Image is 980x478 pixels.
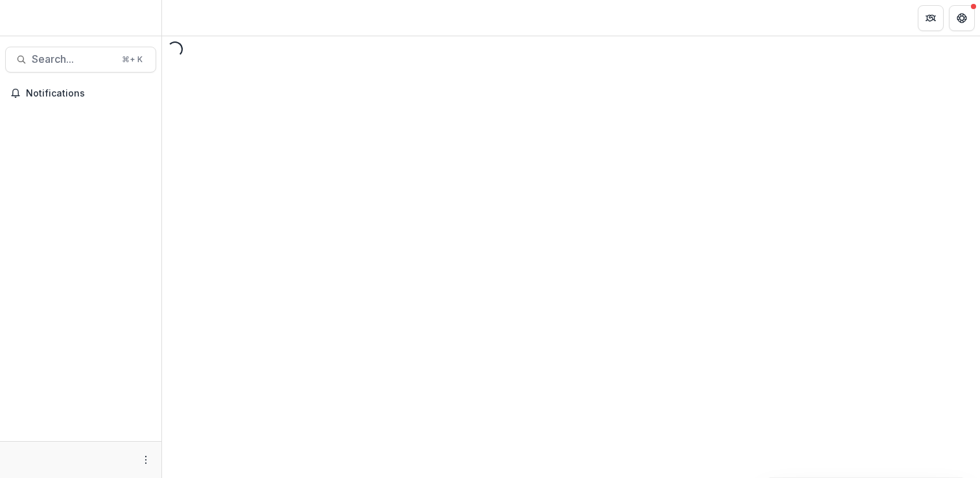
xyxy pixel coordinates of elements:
button: Search... [5,47,156,73]
button: Notifications [5,83,156,104]
button: Partners [918,5,944,31]
div: ⌘ + K [119,52,145,67]
button: Get Help [949,5,975,31]
span: Notifications [26,88,151,99]
button: More [138,452,154,468]
span: Search... [32,53,114,65]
